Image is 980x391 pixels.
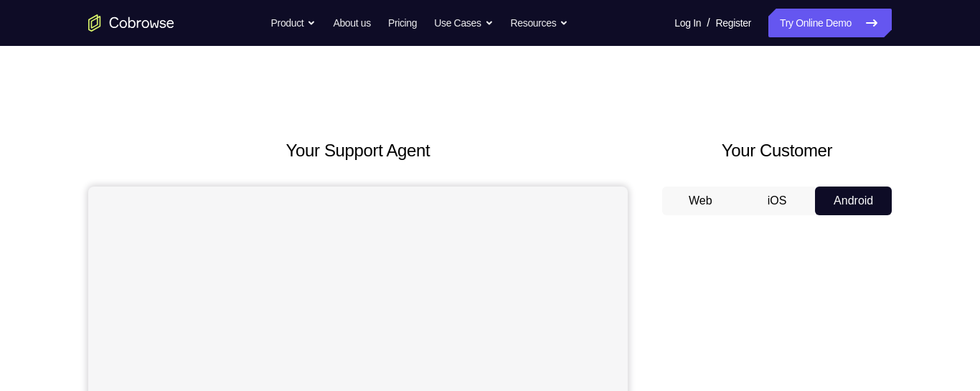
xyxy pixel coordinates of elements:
a: Go to the home page [88,14,174,32]
button: Android [815,187,892,215]
button: Web [662,187,739,215]
button: Resources [511,9,569,37]
a: Register [716,9,751,37]
a: Try Online Demo [768,9,892,37]
a: Pricing [388,9,417,37]
h2: Your Support Agent [88,138,628,164]
h2: Your Customer [662,138,892,164]
a: About us [333,9,370,37]
a: Log In [674,9,701,37]
span: / [707,14,710,32]
button: iOS [739,187,816,215]
button: Product [271,9,316,37]
button: Use Cases [434,9,493,37]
